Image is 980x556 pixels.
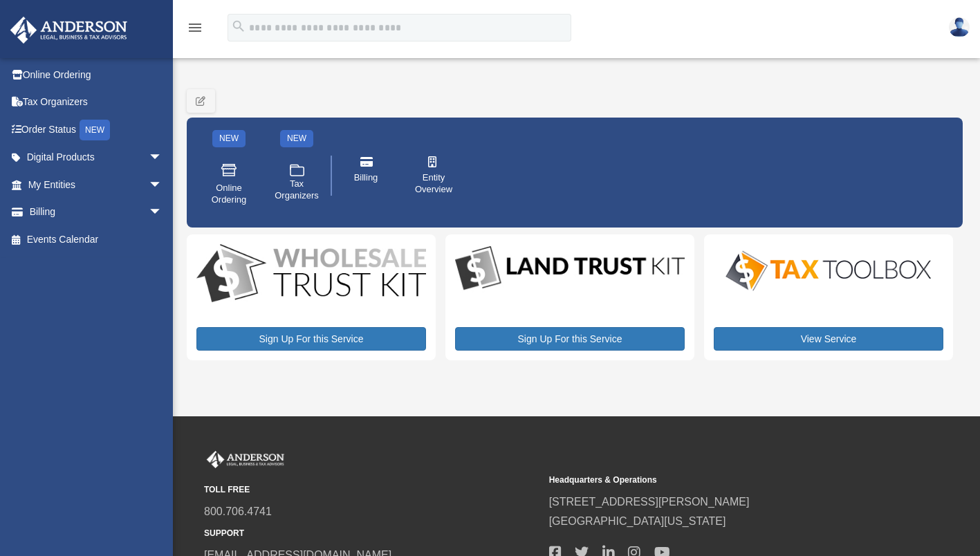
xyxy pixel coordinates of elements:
[275,178,319,202] span: Tax Organizers
[196,244,426,305] img: WS-Trust-Kit-lgo-1.jpg
[204,506,272,517] a: 800.706.4741
[10,89,183,116] a: Tax Organizers
[268,152,326,216] a: Tax Organizers
[149,144,176,172] span: arrow_drop_down
[200,152,258,216] a: Online Ordering
[549,496,750,508] a: [STREET_ADDRESS][PERSON_NAME]
[10,115,183,144] a: Order StatusNEW
[204,526,539,541] small: SUPPORT
[549,515,726,527] a: [GEOGRAPHIC_DATA][US_STATE]
[10,144,176,172] a: Digital Productsarrow_drop_down
[354,172,378,184] span: Billing
[149,198,176,227] span: arrow_drop_down
[149,171,176,199] span: arrow_drop_down
[337,147,395,205] a: Billing
[280,130,313,147] div: NEW
[6,17,131,44] img: Anderson Advisors Platinum Portal
[187,19,203,36] i: menu
[549,473,885,488] small: Headquarters & Operations
[10,198,183,226] a: Billingarrow_drop_down
[405,147,463,205] a: Entity Overview
[714,327,943,351] a: View Service
[212,130,246,147] div: NEW
[414,172,453,196] span: Entity Overview
[187,24,203,36] a: menu
[204,483,539,497] small: TOLL FREE
[10,171,183,198] a: My Entitiesarrow_drop_down
[455,327,685,351] a: Sign Up For this Service
[80,120,110,140] div: NEW
[949,17,970,37] img: User Pic
[455,244,685,293] img: LandTrust_lgo-1.jpg
[231,19,246,34] i: search
[196,327,426,351] a: Sign Up For this Service
[10,61,183,89] a: Online Ordering
[210,183,248,206] span: Online Ordering
[10,225,183,253] a: Events Calendar
[204,451,287,469] img: Anderson Advisors Platinum Portal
